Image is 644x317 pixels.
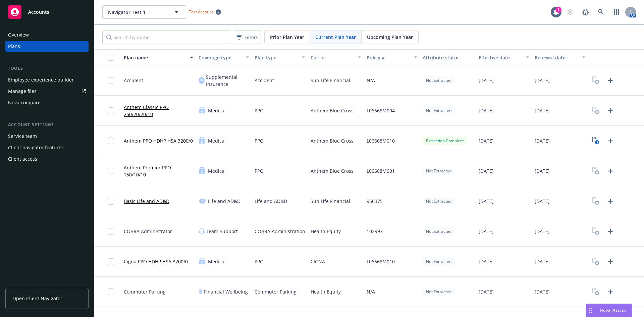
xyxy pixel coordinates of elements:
[423,167,455,175] div: Not Extracted
[255,137,264,144] span: PPO
[479,167,494,174] span: [DATE]
[8,86,37,97] div: Manage files
[108,9,166,16] span: Navigator Test 1
[479,107,494,114] span: [DATE]
[124,54,186,61] div: Plan name
[189,9,213,15] span: Test Account
[255,77,274,84] span: Accident
[255,167,264,174] span: PPO
[124,198,169,205] a: Basic Life and AD&D
[255,228,305,235] span: COBRA Administration
[605,105,616,116] a: Upload Plan Documents
[108,258,114,265] input: Toggle Row Selected
[108,77,114,84] input: Toggle Row Selected
[108,228,114,235] input: Toggle Row Selected
[535,228,550,235] span: [DATE]
[563,5,577,19] a: Start snowing
[605,196,616,207] a: Upload Plan Documents
[255,258,264,265] span: PPO
[367,228,383,235] span: 102997
[479,228,494,235] span: [DATE]
[591,136,601,146] a: View Plan Documents
[423,54,473,61] div: Attribute status
[586,304,632,317] button: Nova Assist
[245,34,258,41] span: Filters
[535,258,550,265] span: [DATE]
[311,198,350,205] span: Sun Life Financial
[124,258,188,265] a: Cigna PPO HDHP HSA 3200/0
[367,34,413,41] span: Upcoming Plan Year
[423,257,455,266] div: Not Extracted
[579,5,592,19] a: Report a Bug
[108,288,114,295] input: Toggle Row Selected
[594,5,608,19] a: Search
[535,77,550,84] span: [DATE]
[367,167,395,174] span: L06668M001
[199,54,242,61] div: Coverage type
[535,198,550,205] span: [DATE]
[5,154,89,164] a: Client access
[5,65,89,72] div: Tools
[311,167,354,174] span: Anthem Blue Cross
[476,49,532,65] button: Effective date
[311,54,354,61] div: Carrier
[367,54,410,61] div: Policy #
[535,288,550,295] span: [DATE]
[235,33,260,42] span: Filters
[532,49,588,65] button: Renewal date
[591,226,601,237] a: View Plan Documents
[367,288,375,295] span: N/A
[535,167,550,174] span: [DATE]
[206,228,238,235] span: Team Support
[208,198,240,205] span: Life and AD&D
[610,5,623,19] a: Switch app
[196,49,252,65] button: Coverage type
[124,77,143,84] span: Accident
[311,77,350,84] span: Sun Life Financial
[535,107,550,114] span: [DATE]
[605,136,616,146] a: Upload Plan Documents
[367,137,395,144] span: L06668M010
[124,137,193,144] a: Anthem PPO HDHP HSA 3200/0
[600,307,626,313] span: Nova Assist
[5,3,89,21] a: Accounts
[208,258,226,265] span: Medical
[591,75,601,86] a: View Plan Documents
[605,226,616,237] a: Upload Plan Documents
[591,286,601,297] a: View Plan Documents
[8,131,37,142] div: Service team
[12,295,62,302] span: Open Client Navigator
[479,77,494,84] span: [DATE]
[208,167,226,174] span: Medical
[206,73,249,88] span: Supplemental Insurance
[108,107,114,114] input: Toggle Row Selected
[311,107,354,114] span: Anthem Blue Cross
[315,34,356,41] span: Current Plan Year
[252,49,308,65] button: Plan type
[108,138,114,144] input: Toggle Row Selected
[479,137,494,144] span: [DATE]
[420,49,476,65] button: Attribute status
[8,97,41,108] div: Nova compare
[535,54,578,61] div: Renewal date
[479,198,494,205] span: [DATE]
[121,49,196,65] button: Plan name
[102,5,186,19] button: Navigator Test 1
[8,154,37,164] div: Client access
[108,54,114,61] input: Select all
[234,31,261,44] button: Filters
[535,137,550,144] span: [DATE]
[311,137,354,144] span: Anthem Blue Cross
[586,304,594,317] div: Drag to move
[591,105,601,116] a: View Plan Documents
[124,164,193,178] a: Anthem Premier PPO 150/10/10
[423,76,455,85] div: Not Extracted
[423,197,455,205] div: Not Extracted
[124,104,193,118] a: Anthem Classic PPO 250/20/20/10
[5,86,89,97] a: Manage files
[255,54,298,61] div: Plan type
[311,228,341,235] span: Health Equity
[423,287,455,296] div: Not Extracted
[8,41,20,52] div: Plans
[5,74,89,85] a: Employee experience builder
